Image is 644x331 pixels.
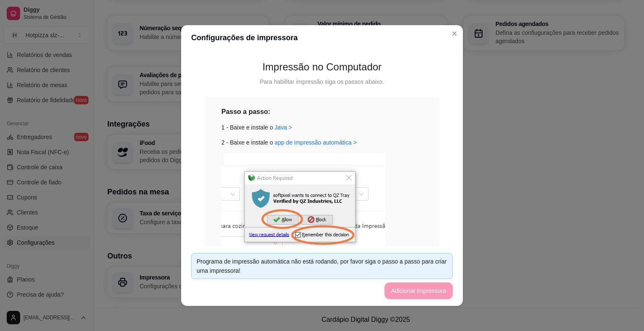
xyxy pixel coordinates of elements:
div: 2 - Baixe e instale o [221,138,423,147]
div: Programa de impressão automática não está rodando, por favor siga o passo a passo para criar uma ... [197,257,447,275]
a: Java > [275,124,292,131]
div: Para habilitar impressão siga os passos abaixo. [205,77,439,86]
div: Impressão no Computador [205,60,439,74]
button: Close [448,27,461,40]
strong: Passo a passo: [221,108,270,115]
img: exemplo [221,153,385,263]
div: 1 - Baixe e instale o [221,123,423,132]
a: app de impressão automática > [275,139,357,146]
header: Configurações de impressora [181,25,463,50]
div: 3 - Pressione allow e remember this decision [221,153,423,282]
